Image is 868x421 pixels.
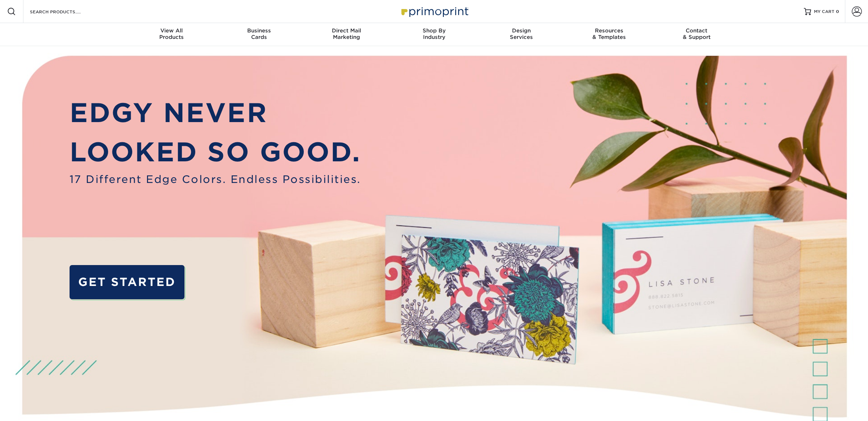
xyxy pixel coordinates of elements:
[29,7,99,16] input: SEARCH PRODUCTS.....
[814,9,834,15] span: MY CART
[215,27,303,34] span: Business
[215,27,303,40] div: Cards
[128,23,215,46] a: View AllProducts
[565,27,653,34] span: Resources
[836,9,839,14] span: 0
[70,265,185,299] a: GET STARTED
[653,23,740,46] a: Contact& Support
[398,4,470,19] img: Primoprint
[303,27,390,34] span: Direct Mail
[565,23,653,46] a: Resources& Templates
[303,27,390,40] div: Marketing
[70,93,361,132] p: EDGY NEVER
[390,23,478,46] a: Shop ByIndustry
[70,171,361,187] span: 17 Different Edge Colors. Endless Possibilities.
[478,23,565,46] a: DesignServices
[653,27,740,40] div: & Support
[478,27,565,40] div: Services
[565,27,653,40] div: & Templates
[390,27,478,34] span: Shop By
[128,27,215,40] div: Products
[478,27,565,34] span: Design
[303,23,390,46] a: Direct MailMarketing
[390,27,478,40] div: Industry
[70,133,361,171] p: LOOKED SO GOOD.
[653,27,740,34] span: Contact
[215,23,303,46] a: BusinessCards
[128,27,215,34] span: View All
